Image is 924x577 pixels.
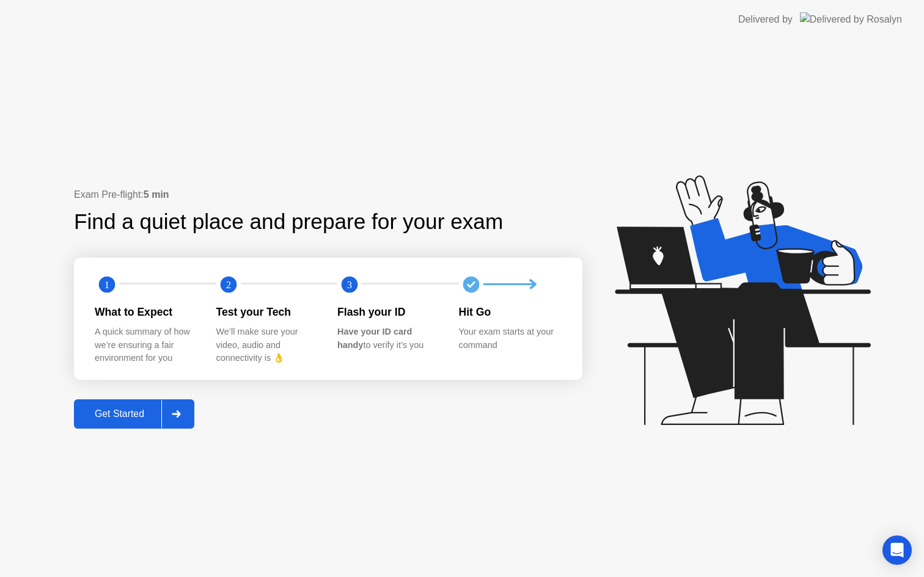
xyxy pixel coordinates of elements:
div: Exam Pre-flight: [74,187,582,202]
div: Test your Tech [216,304,318,320]
div: Delivered by [738,12,793,27]
div: Your exam starts at your command [459,325,561,352]
div: Find a quiet place and prepare for your exam [74,206,505,238]
text: 2 [226,278,230,290]
img: Delivered by Rosalyn [800,12,902,26]
text: 1 [105,278,109,290]
div: Flash your ID [337,304,439,320]
button: Get Started [74,399,194,429]
text: 3 [347,278,352,290]
b: 5 min [144,189,169,200]
b: Have your ID card handy [337,327,412,350]
div: Hit Go [459,304,561,320]
div: to verify it’s you [337,325,439,352]
div: A quick summary of how we’re ensuring a fair environment for you [95,325,197,365]
div: Get Started [78,408,161,419]
div: What to Expect [95,304,197,320]
div: Open Intercom Messenger [882,535,912,565]
div: We’ll make sure your video, audio and connectivity is 👌 [216,325,318,365]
